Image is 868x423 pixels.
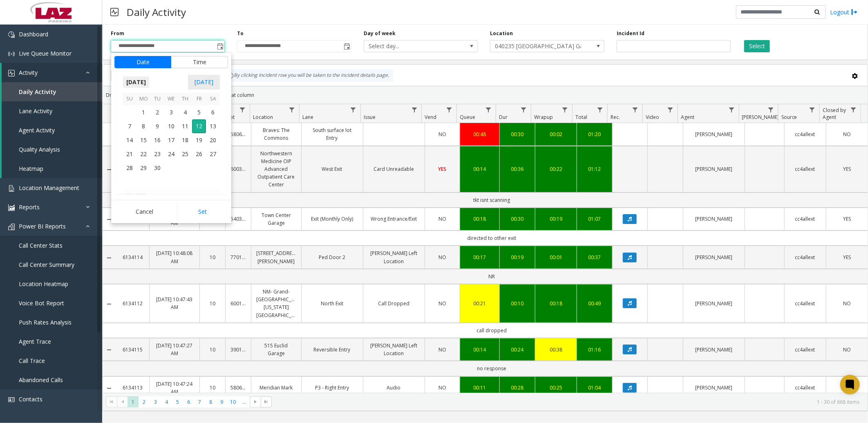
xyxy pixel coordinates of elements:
a: Reversible Entry [306,346,358,354]
a: 540339 [230,215,246,223]
td: Tuesday, September 23, 2025 [150,147,164,161]
span: Page 2 [139,396,150,407]
td: Monday, September 15, 2025 [136,133,150,147]
div: Data table [103,104,868,392]
label: Day of week [364,30,396,37]
a: NO [831,384,863,392]
a: Exit (Monthly Only) [306,215,358,223]
img: pageIcon [110,2,119,22]
a: 10 [205,300,220,307]
a: Wrapup Filter Menu [559,104,570,115]
span: Page 10 [228,396,239,407]
div: 00:19 [540,215,572,223]
a: 6134114 [121,253,145,261]
a: Card Unreadable [368,165,420,173]
div: 00:24 [505,346,530,354]
a: 6134115 [121,346,145,354]
a: 10 [205,384,220,392]
span: Location Heatmap [19,280,68,288]
label: Location [490,30,513,37]
span: Lane Activity [19,107,52,115]
span: 12 [192,119,206,133]
button: Time tab [171,56,228,68]
span: NO [843,300,851,307]
span: 5 [192,105,206,119]
span: 4 [178,105,192,119]
td: no response [116,361,868,376]
div: 00:49 [582,300,607,307]
span: 15 [136,133,150,147]
span: NO [438,346,446,353]
a: 01:07 [582,215,607,223]
a: South surface lot Entry [306,126,358,142]
h3: Daily Activity [123,2,190,22]
a: 00:36 [505,165,530,173]
span: Call Center Summary [19,261,74,269]
span: Activity [19,69,38,76]
a: 00:28 [505,384,530,392]
span: Page 3 [150,396,161,407]
a: Agent Filter Menu [726,104,737,115]
td: call dropped [116,323,868,338]
span: Call Trace [19,357,45,365]
a: 600326 [230,165,246,173]
a: [PERSON_NAME] Left Location [368,342,420,357]
a: YES [430,165,455,173]
span: Abandoned Calls [19,376,63,384]
a: YES [831,253,863,261]
span: Location [253,114,273,121]
a: [DATE] 10:48:08 AM [154,249,194,265]
a: Source Filter Menu [807,104,818,115]
span: NO [438,384,446,391]
th: Mo [136,93,150,105]
a: 00:14 [465,346,494,354]
a: Collapse Details [103,166,116,173]
div: 01:20 [582,130,607,138]
td: Thursday, September 18, 2025 [178,133,192,147]
td: Monday, September 22, 2025 [136,147,150,161]
a: 00:10 [505,300,530,307]
div: 00:25 [540,384,572,392]
td: Wednesday, September 17, 2025 [164,133,178,147]
span: Toggle popup [342,40,351,52]
span: Location Management [19,184,79,192]
a: 390179 [230,346,246,354]
a: NO [831,346,863,354]
a: cc4allext [790,215,821,223]
a: 00:48 [465,130,494,138]
th: We [164,93,178,105]
img: 'icon' [8,31,15,38]
a: Daily Activity [2,82,102,101]
span: 20 [206,133,220,147]
a: [PERSON_NAME] [688,300,740,307]
a: [STREET_ADDRESS][PERSON_NAME] [256,249,296,265]
a: Collapse Details [103,347,116,353]
a: 01:12 [582,165,607,173]
a: Parker Filter Menu [765,104,776,115]
a: cc4allext [790,130,821,138]
button: Date tab [114,56,171,68]
td: Tuesday, September 9, 2025 [150,119,164,133]
td: Friday, September 26, 2025 [192,147,206,161]
a: Activity [2,63,102,82]
a: 00:37 [582,253,607,261]
span: Heatmap [19,165,43,172]
span: YES [843,166,851,172]
a: Lot Filter Menu [237,104,248,115]
a: Quality Analysis [2,140,102,159]
span: 22 [136,147,150,161]
a: 00:02 [540,130,572,138]
a: [PERSON_NAME] Left Location [368,249,420,265]
span: Select day... [364,40,455,52]
a: 00:19 [505,253,530,261]
a: 00:21 [465,300,494,307]
div: Drag a column header and drop it here to group by that column [103,88,868,102]
span: 040235 [GEOGRAPHIC_DATA] Garage [490,40,581,52]
td: Wednesday, September 10, 2025 [164,119,178,133]
span: 28 [123,161,136,175]
img: 'icon' [8,70,15,76]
